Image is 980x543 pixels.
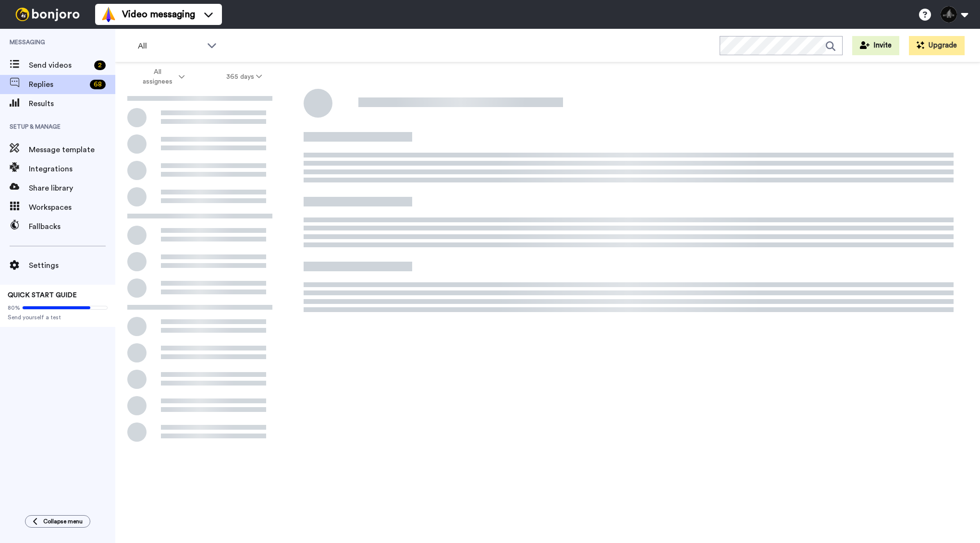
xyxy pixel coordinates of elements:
span: QUICK START GUIDE [8,292,77,299]
img: vm-color.svg [101,7,116,22]
span: Share library [29,182,115,194]
span: Replies [29,79,86,90]
span: All [138,40,202,52]
span: Video messaging [122,8,195,21]
button: 365 days [206,68,283,85]
img: bj-logo-header-white.svg [12,8,84,21]
div: 2 [94,60,106,70]
span: 80% [8,304,20,312]
span: All assignees [138,67,177,86]
button: All assignees [117,63,206,90]
span: Send videos [29,60,90,71]
span: Send yourself a test [8,314,108,321]
span: Message template [29,144,115,156]
span: Results [29,98,115,109]
span: Integrations [29,163,115,175]
button: Upgrade [909,36,965,55]
span: Workspaces [29,202,115,213]
button: Invite [852,36,899,55]
span: Collapse menu [43,518,83,525]
span: Fallbacks [29,221,115,232]
button: Collapse menu [25,515,90,528]
div: 68 [90,80,106,89]
span: Settings [29,260,115,271]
